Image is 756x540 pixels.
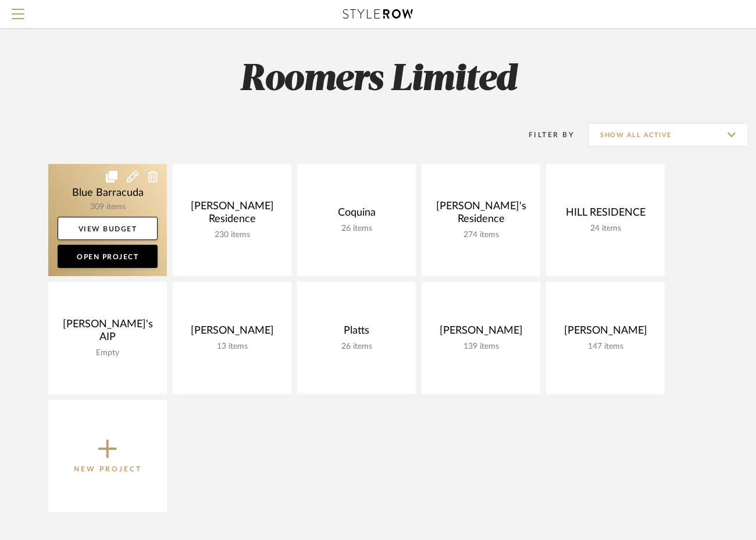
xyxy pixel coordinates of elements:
div: 230 items [182,230,282,240]
div: 139 items [431,342,531,352]
div: 26 items [306,224,406,234]
button: New Project [48,400,167,512]
div: [PERSON_NAME] Residence [182,200,282,230]
div: Filter By [513,129,575,141]
div: [PERSON_NAME] [182,324,282,342]
a: View Budget [58,217,158,240]
div: Coquina [306,206,406,224]
div: [PERSON_NAME] [431,324,531,342]
div: 147 items [555,342,655,352]
div: 13 items [182,342,282,352]
a: Open Project [58,245,158,268]
div: 24 items [555,224,655,234]
div: [PERSON_NAME]'s AIP [58,318,158,348]
div: [PERSON_NAME]'s Residence [431,200,531,230]
div: Empty [58,348,158,358]
div: HILL RESIDENCE [555,206,655,224]
p: New Project [74,463,142,475]
div: 26 items [306,342,406,352]
div: Platts [306,324,406,342]
div: 274 items [431,230,531,240]
div: [PERSON_NAME] [555,324,655,342]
